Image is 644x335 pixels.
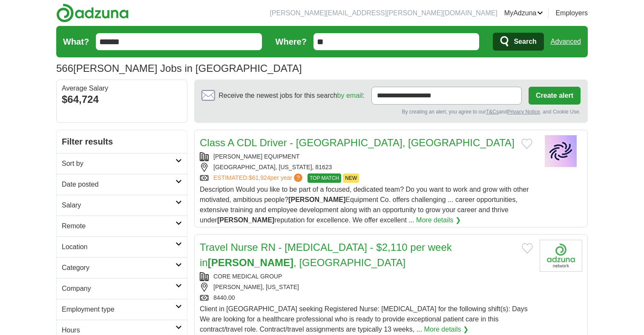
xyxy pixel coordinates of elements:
[540,135,582,167] img: Company logo
[493,33,543,51] button: Search
[200,272,533,281] div: CORE MEDICAL GROUP
[294,173,302,182] span: ?
[217,216,274,224] strong: [PERSON_NAME]
[57,130,187,153] h2: Filter results
[62,304,175,315] h2: Employment type
[522,243,533,253] button: Add to favorite jobs
[270,8,497,18] li: [PERSON_NAME][EMAIL_ADDRESS][PERSON_NAME][DOMAIN_NAME]
[57,236,187,257] a: Location
[276,35,307,48] label: Where?
[62,221,175,231] h2: Remote
[529,87,581,105] button: Create alert
[56,62,302,74] h1: [PERSON_NAME] Jobs in [GEOGRAPHIC_DATA]
[208,257,293,268] strong: [PERSON_NAME]
[200,305,528,333] span: Client in [GEOGRAPHIC_DATA] seeking Registered Nurse: [MEDICAL_DATA] for the following shift(s): ...
[62,263,175,273] h2: Category
[540,240,582,272] img: Company logo
[200,137,515,148] a: Class A CDL Driver - [GEOGRAPHIC_DATA], [GEOGRAPHIC_DATA]
[62,85,182,92] div: Average Salary
[62,179,175,190] h2: Date posted
[337,92,363,99] a: by email
[555,8,588,18] a: Employers
[57,257,187,278] a: Category
[62,242,175,252] h2: Location
[551,33,581,50] a: Advanced
[200,283,533,292] div: [PERSON_NAME], [US_STATE]
[521,139,532,149] button: Add to favorite jobs
[218,91,364,101] span: Receive the newest jobs for this search :
[57,278,187,299] a: Company
[57,153,187,174] a: Sort by
[504,8,543,18] a: MyAdzuna
[200,293,533,302] div: 8440.00
[56,61,73,76] span: 566
[57,216,187,236] a: Remote
[63,35,89,48] label: What?
[57,195,187,216] a: Salary
[62,284,175,294] h2: Company
[416,215,461,225] a: More details ❯
[213,173,304,183] a: ESTIMATED:$61,924per year?
[200,152,533,161] div: [PERSON_NAME] EQUIPMENT
[57,174,187,195] a: Date posted
[343,173,359,183] span: NEW
[57,299,187,320] a: Employment type
[201,108,581,116] div: By creating an alert, you agree to our and , and Cookie Use.
[200,241,452,268] a: Travel Nurse RN - [MEDICAL_DATA] - $2,110 per week in[PERSON_NAME], [GEOGRAPHIC_DATA]
[308,173,341,183] span: TOP MATCH
[486,109,499,115] a: T&Cs
[62,92,182,107] div: $64,724
[200,163,533,172] div: [GEOGRAPHIC_DATA], [US_STATE], 81623
[62,200,175,210] h2: Salary
[288,196,345,203] strong: [PERSON_NAME]
[514,33,536,50] span: Search
[200,186,529,224] span: Description Would you like to be part of a focused, dedicated team? Do you want to work and grow ...
[249,174,270,181] span: $61,924
[507,109,540,115] a: Privacy Notice
[424,324,469,335] a: More details ❯
[62,159,175,169] h2: Sort by
[56,3,129,23] img: Adzuna logo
